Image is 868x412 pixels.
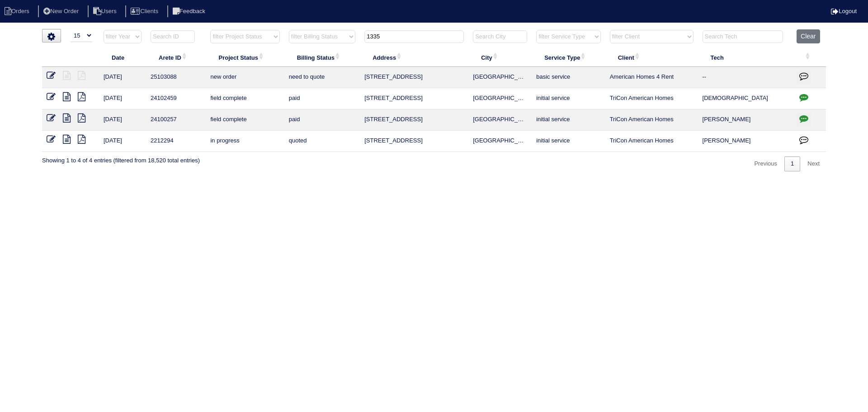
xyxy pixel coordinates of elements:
[38,5,86,18] li: New Order
[698,67,793,88] td: --
[605,67,698,88] td: American Homes 4 Rent
[698,48,793,67] th: Tech
[703,30,783,43] input: Search Tech
[605,109,698,131] td: TriCon American Homes
[532,109,605,131] td: initial service
[605,88,698,109] td: TriCon American Homes
[797,29,820,43] button: Clear
[468,67,532,88] td: [GEOGRAPHIC_DATA]
[284,109,360,131] td: paid
[284,48,360,67] th: Billing Status: activate to sort column ascending
[99,88,146,109] td: [DATE]
[99,67,146,88] td: [DATE]
[468,131,532,152] td: [GEOGRAPHIC_DATA]
[146,48,206,67] th: Arete ID: activate to sort column ascending
[206,48,284,67] th: Project Status: activate to sort column ascending
[698,109,793,131] td: [PERSON_NAME]
[284,131,360,152] td: quoted
[605,131,698,152] td: TriCon American Homes
[125,8,165,14] a: Clients
[146,88,206,109] td: 24102459
[42,152,200,165] div: Showing 1 to 4 of 4 entries (filtered from 18,520 total entries)
[532,48,605,67] th: Service Type: activate to sort column ascending
[146,109,206,131] td: 24100257
[748,156,783,171] a: Previous
[206,109,284,131] td: field complete
[468,48,532,67] th: City: activate to sort column ascending
[784,156,800,171] a: 1
[99,131,146,152] td: [DATE]
[360,109,468,131] td: [STREET_ADDRESS]
[698,88,793,109] td: [DEMOGRAPHIC_DATA]
[284,67,360,88] td: need to quote
[532,88,605,109] td: initial service
[473,30,527,43] input: Search City
[605,48,698,67] th: Client: activate to sort column ascending
[698,131,793,152] td: [PERSON_NAME]
[125,5,165,18] li: Clients
[468,88,532,109] td: [GEOGRAPHIC_DATA]
[360,88,468,109] td: [STREET_ADDRESS]
[146,67,206,88] td: 25103088
[88,5,124,18] li: Users
[99,48,146,67] th: Date
[532,67,605,88] td: basic service
[468,109,532,131] td: [GEOGRAPHIC_DATA]
[206,131,284,152] td: in progress
[284,88,360,109] td: paid
[151,30,195,43] input: Search ID
[88,8,124,14] a: Users
[364,30,464,43] input: Search Address
[360,67,468,88] td: [STREET_ADDRESS]
[206,88,284,109] td: field complete
[792,48,826,67] th: : activate to sort column ascending
[146,131,206,152] td: 2212294
[167,5,212,18] li: Feedback
[532,131,605,152] td: initial service
[206,67,284,88] td: new order
[360,131,468,152] td: [STREET_ADDRESS]
[99,109,146,131] td: [DATE]
[801,156,826,171] a: Next
[360,48,468,67] th: Address: activate to sort column ascending
[38,8,86,14] a: New Order
[831,8,857,14] a: Logout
